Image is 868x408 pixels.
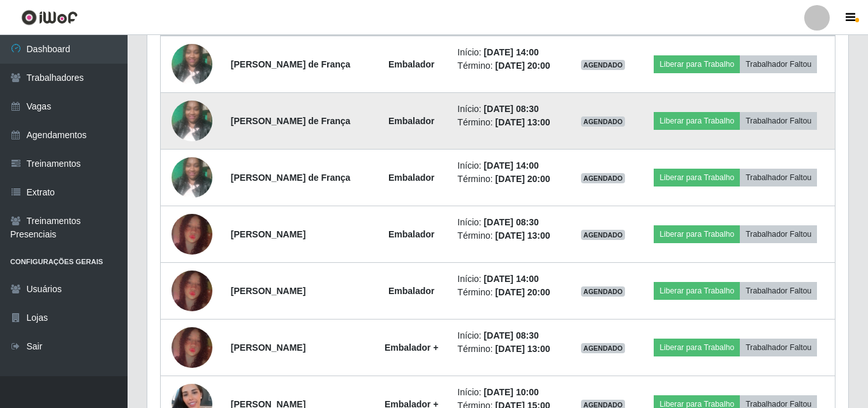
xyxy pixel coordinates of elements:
[484,274,539,284] time: [DATE] 14:00
[457,102,562,116] li: Início:
[457,272,562,286] li: Início:
[740,169,817,186] button: Trabalhador Faltou
[654,169,740,186] button: Liberar para Trabalho
[654,339,740,356] button: Liberar para Trabalho
[457,46,562,59] li: Início:
[495,117,550,127] time: [DATE] 13:00
[654,282,740,300] button: Liberar para Trabalho
[457,386,562,399] li: Início:
[231,116,350,126] strong: [PERSON_NAME] de França
[231,59,350,69] strong: [PERSON_NAME] de França
[172,37,212,91] img: 1713098995975.jpeg
[231,286,305,296] strong: [PERSON_NAME]
[740,339,817,356] button: Trabalhador Faltou
[457,216,562,229] li: Início:
[484,387,539,397] time: [DATE] 10:00
[457,286,562,299] li: Término:
[385,342,438,353] strong: Embalador +
[484,104,539,114] time: [DATE] 08:30
[581,173,626,183] span: AGENDADO
[484,330,539,341] time: [DATE] 08:30
[388,116,434,126] strong: Embalador
[457,59,562,73] li: Término:
[654,225,740,243] button: Liberar para Trabalho
[457,342,562,356] li: Término:
[740,112,817,130] button: Trabalhador Faltou
[581,286,626,297] span: AGENDADO
[172,189,212,279] img: 1725933316652.jpeg
[484,47,539,57] time: [DATE] 14:00
[388,286,434,296] strong: Embalador
[654,55,740,73] button: Liberar para Trabalho
[457,329,562,342] li: Início:
[457,159,562,172] li: Início:
[231,229,305,239] strong: [PERSON_NAME]
[495,230,550,241] time: [DATE] 13:00
[172,150,212,204] img: 1713098995975.jpeg
[740,225,817,243] button: Trabalhador Faltou
[495,60,550,71] time: [DATE] 20:00
[457,229,562,243] li: Término:
[495,344,550,354] time: [DATE] 13:00
[495,174,550,184] time: [DATE] 20:00
[172,94,212,148] img: 1713098995975.jpeg
[388,229,434,239] strong: Embalador
[388,59,434,69] strong: Embalador
[740,282,817,300] button: Trabalhador Faltou
[581,60,626,70] span: AGENDADO
[740,55,817,73] button: Trabalhador Faltou
[231,172,350,183] strong: [PERSON_NAME] de França
[388,172,434,183] strong: Embalador
[581,343,626,353] span: AGENDADO
[581,116,626,127] span: AGENDADO
[172,302,212,393] img: 1725933316652.jpeg
[495,287,550,297] time: [DATE] 20:00
[21,10,78,25] img: CoreUI Logo
[172,246,212,336] img: 1725933316652.jpeg
[581,230,626,240] span: AGENDADO
[484,160,539,171] time: [DATE] 14:00
[231,342,305,353] strong: [PERSON_NAME]
[457,172,562,186] li: Término:
[654,112,740,130] button: Liberar para Trabalho
[457,116,562,129] li: Término:
[484,217,539,227] time: [DATE] 08:30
